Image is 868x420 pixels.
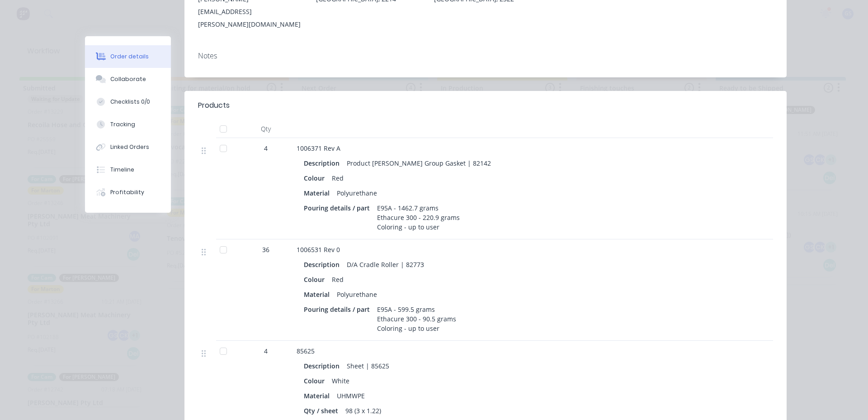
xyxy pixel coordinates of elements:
button: Collaborate [85,68,171,91]
button: Checklists 0/0 [85,91,171,113]
div: Polyurethane [333,186,381,200]
button: Profitability [85,181,171,204]
span: 36 [262,245,269,254]
span: 85625 [297,347,315,355]
div: UHMWPE [333,389,368,402]
div: Profitability [110,188,144,196]
div: Polyurethane [333,288,381,301]
div: Colour [304,172,328,185]
div: Collaborate [110,75,146,83]
div: Notes [198,52,773,60]
div: White [328,374,353,387]
div: Tracking [110,120,135,129]
div: Colour [304,374,328,387]
div: Sheet | 85625 [343,359,393,372]
div: Material [304,389,333,402]
span: 1006531 Rev 0 [297,245,340,254]
div: Products [198,100,230,111]
div: Pouring details / part [304,201,373,215]
div: D/A Cradle Roller | 82773 [343,258,428,271]
div: Material [304,288,333,301]
span: 4 [264,346,268,356]
div: Red [328,172,347,185]
button: Timeline [85,158,171,181]
div: Colour [304,273,328,286]
button: Order details [85,45,171,68]
div: 98 (3 x 1.22) [342,404,385,417]
div: E95A - 599.5 grams Ethacure 300 - 90.5 grams Coloring - up to user [373,303,460,335]
div: Pouring details / part [304,303,373,316]
button: Linked Orders [85,136,171,158]
div: Order details [110,52,149,61]
div: Checklists 0/0 [110,98,150,106]
div: E95A - 1462.7 grams Ethacure 300 - 220.9 grams Coloring - up to user [373,201,463,234]
span: 1006371 Rev A [297,144,340,153]
div: Description [304,258,343,271]
div: Qty [239,120,293,138]
button: Tracking [85,113,171,136]
div: Red [328,273,347,286]
div: Qty / sheet [304,404,342,417]
div: Description [304,157,343,170]
div: Description [304,359,343,372]
div: Material [304,186,333,200]
div: Product [PERSON_NAME] Group Gasket | 82142 [343,157,495,170]
div: Linked Orders [110,143,149,151]
div: Timeline [110,166,134,174]
span: 4 [264,143,268,153]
